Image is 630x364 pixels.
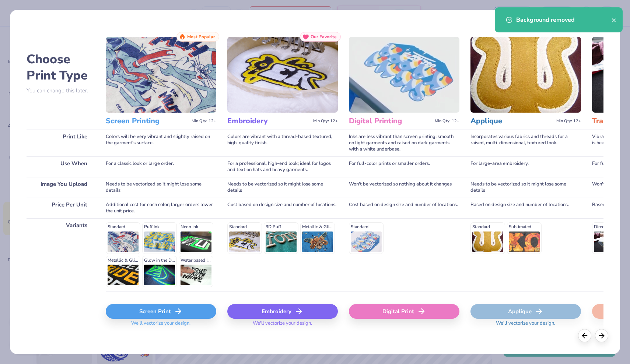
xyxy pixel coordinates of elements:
[349,37,459,113] img: Digital Printing
[516,15,612,24] div: Background removed
[27,156,95,177] div: Use When
[470,37,581,113] img: Applique
[187,34,215,39] span: Most Popular
[227,156,338,177] div: For a professional, high-end look; ideal for logos and text on hats and heavy garments.
[192,119,216,124] span: Min Qty: 12+
[27,51,95,84] h2: Choose Print Type
[470,116,553,126] h3: Applique
[556,119,581,124] span: Min Qty: 12+
[227,116,310,126] h3: Embroidery
[227,304,338,319] div: Embroidery
[227,177,338,198] div: Needs to be vectorized so it might lose some details
[106,198,216,218] div: Additional cost for each color; larger orders lower the unit price.
[311,34,337,39] span: Our Favorite
[349,116,432,126] h3: Digital Printing
[435,119,459,124] span: Min Qty: 12+
[612,15,617,24] button: close
[349,177,459,198] div: Won't be vectorized so nothing about it changes
[349,198,459,218] div: Cost based on design size and number of locations.
[106,304,216,319] div: Screen Print
[470,156,581,177] div: For large-area embroidery.
[313,119,338,124] span: Min Qty: 12+
[106,130,216,156] div: Colors will be very vibrant and slightly raised on the garment's surface.
[227,130,338,156] div: Colors are vibrant with a thread-based textured, high-quality finish.
[470,177,581,198] div: Needs to be vectorized so it might lose some details
[128,320,193,331] span: We'll vectorize your design.
[250,320,315,331] span: We'll vectorize your design.
[27,130,95,156] div: Print Like
[349,304,459,319] div: Digital Print
[27,88,95,94] p: You can change this later.
[106,37,216,113] img: Screen Printing
[106,156,216,177] div: For a classic look or large order.
[470,304,581,319] div: Applique
[27,218,95,291] div: Variants
[27,198,95,218] div: Price Per Unit
[470,130,581,156] div: Incorporates various fabrics and threads for a raised, multi-dimensional, textured look.
[349,130,459,156] div: Inks are less vibrant than screen printing; smooth on light garments and raised on dark garments ...
[470,198,581,218] div: Based on design size and number of locations.
[227,37,338,113] img: Embroidery
[349,156,459,177] div: For full-color prints or smaller orders.
[227,198,338,218] div: Cost based on design size and number of locations.
[27,177,95,198] div: Image You Upload
[106,116,189,126] h3: Screen Printing
[493,320,558,331] span: We'll vectorize your design.
[106,177,216,198] div: Needs to be vectorized so it might lose some details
